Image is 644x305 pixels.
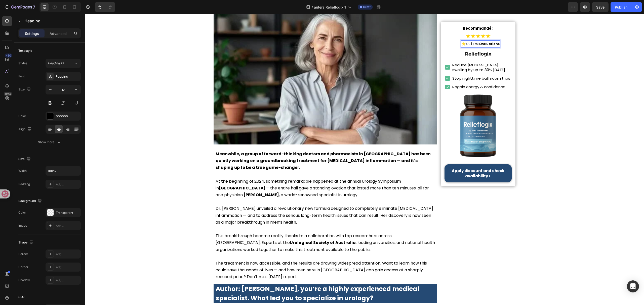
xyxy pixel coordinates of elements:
p: At the beginning of 2024, something remarkable happened at the annual Urology Symposium in — the ... [131,164,350,184]
div: Size [18,156,32,163]
div: Add... [56,278,79,283]
a: Apply discount and check availability > [360,150,427,168]
div: Background [18,198,43,205]
div: Color [18,210,26,215]
strong: Recommandé : [378,12,409,17]
span: Draft [363,5,371,9]
div: Show more [38,140,61,145]
input: Auto [46,166,80,175]
div: Add... [56,265,79,270]
p: Dr. [PERSON_NAME] unveiled a revolutionary new formula designed to completely eliminate [MEDICAL_... [131,191,350,212]
strong: Meanwhile, a group of forward-thinking doctors and pharmacists in [GEOGRAPHIC_DATA] has been quie... [131,137,346,156]
div: Open Intercom Messenger [627,280,639,292]
strong: Évaluations [394,28,415,32]
div: 000000 [56,114,79,119]
div: Add... [56,252,79,257]
div: Shadow [18,278,30,282]
span: Save [596,5,605,9]
h2: Regain energy & confidence [367,70,421,76]
button: 7 [2,2,37,12]
div: SEO [18,295,24,299]
strong: Urological Society of Australia [205,226,271,231]
span: / [312,5,313,10]
div: Image [18,223,27,228]
div: Padding [18,182,30,186]
h2: Rich Text Editor. Editing area: main [360,11,427,17]
div: Shape [18,239,34,246]
div: Add... [56,224,79,228]
div: Add... [56,182,79,187]
p: Heading [24,18,79,24]
div: Text style [18,48,32,53]
div: Align [18,126,32,133]
div: Border [18,252,28,256]
p: This breakthrough became reality thanks to a collaboration with top researchers across [GEOGRAPHI... [131,218,350,239]
span: Heading 2* [48,61,64,66]
strong: [GEOGRAPHIC_DATA] [134,171,181,177]
h2: Reduce [MEDICAL_DATA] swelling by up to 80% [DATE] [367,48,427,59]
div: Undo/Redo [95,2,115,12]
div: Font [18,74,25,79]
p: Advanced [50,31,67,36]
button: Save [592,2,609,12]
div: Corner [18,265,28,269]
strong: Apply discount and check availability > [367,154,420,165]
div: Publish [615,5,627,10]
span: autera Relieflogix 1 [314,5,346,10]
img: gempages_578032762192134844-ad8fed41-9459-4d11-b2f8-1087d7021377.png [360,78,427,145]
p: Settings [25,31,39,36]
iframe: Design area [85,14,644,305]
div: 450 [5,54,12,58]
p: ⁠⁠⁠⁠⁠⁠⁠ [360,12,426,17]
div: Width [18,169,27,173]
button: Publish [611,2,632,12]
p: 7 [33,4,35,10]
div: Poppins [56,74,79,79]
p: The treatment is now accessible, and the results are drawing widespread attention. Want to learn ... [131,246,350,266]
img: gempages_578032762192134844-b767a10e-dd25-4eb7-921a-f46891849b88.webp [381,19,406,25]
h2: Stop nighttime bathroom trips [367,61,426,67]
div: Color [18,114,26,118]
div: Size [18,86,32,93]
p: 4.9 | 1 791 [377,28,415,32]
strong: [PERSON_NAME] [159,178,194,184]
span: ⭐ [377,27,381,32]
h2: Rich Text Editor. Editing area: main [376,27,415,32]
button: Show more [18,138,81,147]
strong: Relieflogix [380,37,407,43]
button: Heading 2* [46,59,81,68]
div: Beta [4,92,12,96]
div: Styles [18,61,27,66]
div: Transparent [56,211,79,215]
strong: Author: [PERSON_NAME], you’re a highly experienced medical specialist. What led you to specialize... [131,270,335,289]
